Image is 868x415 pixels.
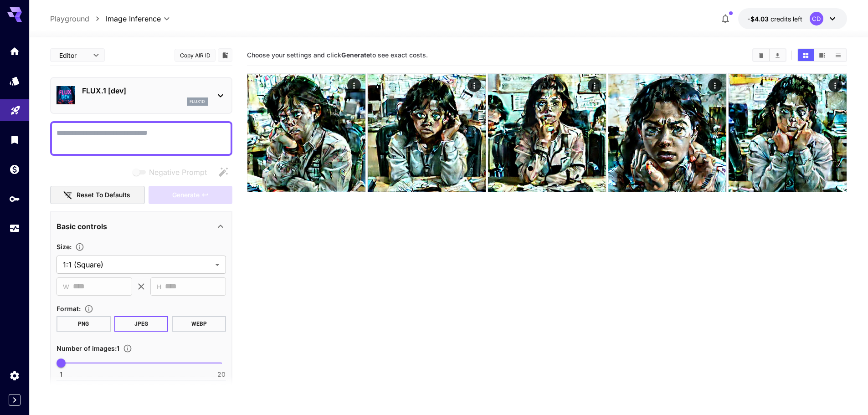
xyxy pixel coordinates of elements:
div: Basic controls [56,215,226,237]
div: Clear ImagesDownload All [752,48,786,62]
div: -$4.0257 [747,14,802,24]
button: Expand sidebar [9,394,21,406]
span: Size : [56,243,72,251]
span: Number of images : 1 [56,344,119,352]
span: Negative prompts are not compatible with the selected model. [131,166,214,178]
button: Download All [770,49,786,61]
button: JPEG [114,316,169,332]
button: Show images in video view [814,49,830,61]
img: 9k= [608,74,726,192]
div: CD [810,12,823,26]
button: Adjust the dimensions of the generated image by specifying its width and height in pixels, or sel... [72,242,88,251]
button: -$4.0257CD [738,8,847,29]
span: H [157,282,161,292]
p: flux1d [190,98,205,105]
div: Library [9,134,20,145]
div: Actions [588,78,601,92]
span: -$4.03 [747,15,770,23]
b: Generate [341,51,370,59]
div: Actions [347,78,361,92]
button: Copy AIR ID [175,49,216,62]
div: Actions [828,78,842,92]
p: FLUX.1 [dev] [82,85,208,96]
div: Actions [467,78,481,92]
div: Show images in grid viewShow images in video viewShow images in list view [797,48,847,62]
img: 9k= [488,74,606,192]
div: Settings [9,370,20,381]
button: Specify how many images to generate in a single request. Each image generation will be charged se... [119,344,136,353]
div: FLUX.1 [dev]flux1d [56,82,226,109]
nav: breadcrumb [50,13,106,24]
img: Z [247,74,365,192]
div: Home [9,46,20,57]
div: Usage [9,223,20,234]
span: W [63,282,69,292]
span: 1:1 (Square) [63,259,211,270]
span: Editor [59,51,87,60]
button: Choose the file format for the output image. [81,304,97,313]
div: Wallet [9,164,20,175]
span: 20 [217,370,226,379]
div: Models [9,75,20,87]
button: Add to library [221,50,229,61]
span: credits left [770,15,802,23]
div: API Keys [9,193,20,205]
button: Show images in grid view [798,49,814,61]
img: 2Q== [729,74,847,192]
img: Z [368,74,486,192]
span: Format : [56,305,81,313]
a: Playground [50,13,89,24]
span: Negative Prompt [149,167,207,178]
p: Basic controls [56,221,107,232]
span: Choose your settings and click to see exact costs. [247,51,428,59]
button: Reset to defaults [50,186,145,205]
div: Playground [10,102,21,113]
button: Clear Images [753,49,769,61]
span: Image Inference [106,13,161,24]
button: Show images in list view [830,49,846,61]
div: Actions [708,78,722,92]
button: PNG [56,316,111,332]
button: WEBP [172,316,226,332]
